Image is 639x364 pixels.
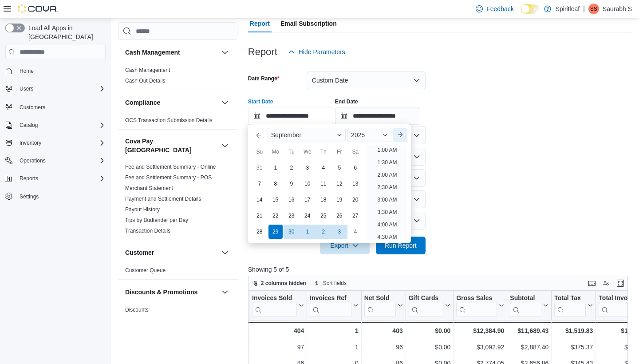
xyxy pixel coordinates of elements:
label: End Date [335,98,358,105]
button: Inventory [16,138,45,148]
div: Gift Card Sales [408,294,443,317]
div: Subtotal [510,294,541,317]
span: Feedback [486,4,513,13]
span: Home [20,67,34,75]
div: $12,384.90 [456,325,504,336]
span: Customers [20,104,45,111]
button: Catalog [2,119,109,131]
div: day-11 [316,177,331,191]
li: 2:00 AM [374,170,400,180]
div: day-7 [252,177,267,191]
ul: Time [367,146,407,240]
div: day-22 [268,209,283,223]
div: 97 [252,342,304,352]
button: Home [2,64,109,77]
span: 2 columns hidden [261,280,306,287]
span: 2025 [351,131,365,138]
h3: Discounts & Promotions [125,288,197,297]
span: Catalog [20,122,38,129]
button: Previous Month [252,128,266,142]
div: Button. Open the month selector. September is currently selected. [268,128,346,142]
button: Subtotal [510,294,548,317]
a: Customers [16,102,49,113]
div: day-29 [268,225,283,239]
div: $375.37 [554,342,593,352]
button: Users [16,83,37,94]
span: Export [325,237,364,254]
span: Home [16,65,106,76]
span: Run Report [385,241,417,250]
div: day-2 [316,225,331,239]
button: Open list of options [413,153,420,160]
button: Sort fields [311,278,350,289]
button: Next month [393,128,407,142]
button: Operations [16,155,49,166]
a: Payout History [125,206,160,213]
div: $0.00 [409,342,451,352]
a: Fee and Settlement Summary - POS [125,174,212,181]
button: Compliance [125,98,218,107]
div: day-4 [316,161,331,175]
div: day-9 [284,177,299,191]
div: Button. Open the year selector. 2025 is currently selected. [347,128,391,142]
div: day-28 [252,225,267,239]
div: day-2 [284,161,299,175]
div: $2,887.40 [510,342,548,352]
a: Merchant Statement [125,185,173,191]
span: SS [590,4,597,14]
span: Users [16,83,106,94]
button: Gift Cards [408,294,450,317]
div: day-10 [300,177,315,191]
p: Spiritleaf [556,4,580,14]
button: Run Report [376,237,426,254]
span: Catalog [16,120,106,131]
div: day-13 [348,177,363,191]
div: Gross Sales [456,294,497,317]
input: Press the down key to enter a popover containing a calendar. Press the escape key to close the po... [248,107,333,125]
button: Gross Sales [456,294,504,317]
div: day-18 [316,193,331,207]
button: Display options [601,278,611,289]
div: Saurabh S [588,4,599,14]
button: Customer [220,247,230,258]
div: Gross Sales [456,294,497,303]
div: day-24 [300,209,315,223]
span: Report [250,15,270,32]
span: Operations [16,155,106,166]
div: 404 [252,325,304,336]
button: Total Tax [554,294,593,317]
button: Users [2,83,109,95]
div: Th [316,145,331,159]
div: Total Tax [554,294,586,303]
div: Subtotal [510,294,541,303]
div: day-5 [332,161,347,175]
button: Export [320,237,370,254]
div: day-14 [252,193,267,207]
div: 403 [364,325,402,336]
div: 96 [364,342,403,352]
li: 4:00 AM [374,219,400,230]
span: Inventory [16,138,106,148]
button: Reports [16,173,42,184]
span: Reports [20,175,38,182]
div: Customer [118,265,237,279]
div: Su [252,145,267,159]
button: Operations [2,154,109,167]
button: Keyboard shortcuts [587,278,597,289]
a: Tips by Budtender per Day [125,217,188,223]
img: Cova [18,4,58,13]
div: day-1 [300,225,315,239]
li: 3:00 AM [374,194,400,205]
h3: Report [248,47,277,57]
button: Customer [125,248,218,257]
a: Fee and Settlement Summary - Online [125,164,216,170]
div: Net Sold [364,294,395,317]
button: Cash Management [125,48,218,57]
button: Catalog [16,120,41,131]
span: Settings [20,193,39,200]
a: Customer Queue [125,267,166,273]
span: Email Subscription [280,15,337,32]
button: Cash Management [220,47,230,58]
div: day-16 [284,193,299,207]
div: $0.00 [408,325,450,336]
